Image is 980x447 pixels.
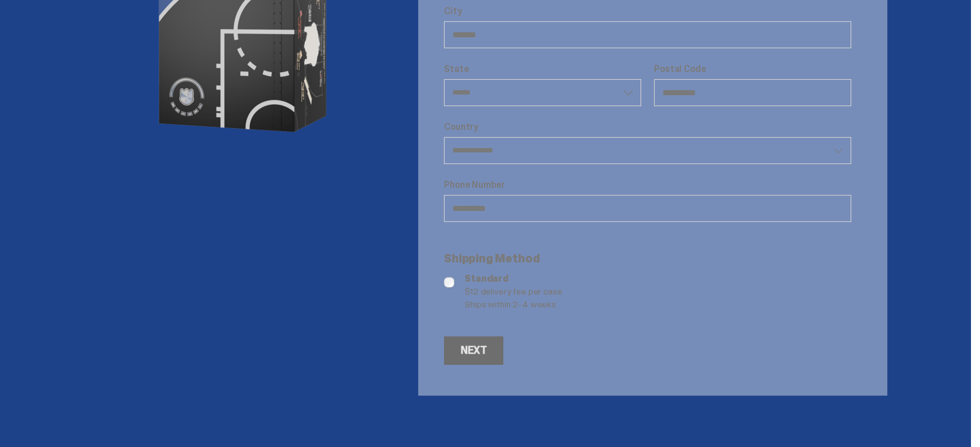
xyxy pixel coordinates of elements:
span: $12 delivery fee per case [465,285,851,298]
button: Next [444,336,503,365]
span: Ships within 2-4 weeks [465,298,851,311]
label: Postal Code [654,64,851,74]
label: Country [444,122,851,132]
span: Standard [465,272,851,285]
label: City [444,6,851,16]
div: Next [461,345,486,356]
label: Phone Number [444,179,851,190]
label: State [444,64,641,74]
p: Shipping Method [444,253,851,264]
